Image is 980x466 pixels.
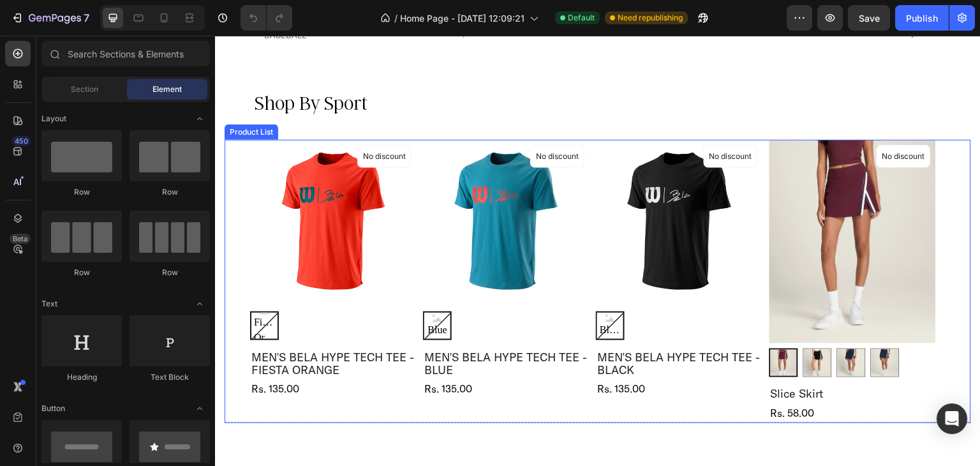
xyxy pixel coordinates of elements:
span: Fiesta Orange [36,279,63,310]
button: 7 [5,5,95,31]
p: No discount [494,115,537,126]
a: MEN'S BELA HYPE TECH TEE - FIESTA ORANGE [35,104,202,271]
p: No discount [321,115,364,126]
span: Black [382,287,408,302]
p: No discount [667,115,710,126]
h2: Slice Skirt [554,352,721,367]
img: Men's Bela Hype Tech Tee - Black [381,104,547,271]
div: Row [41,186,122,198]
input: Search Sections & Elements [41,41,210,66]
div: Row [130,267,210,278]
span: Toggle open [189,398,210,419]
div: Rs. 58.00 [554,370,721,387]
span: Toggle open [189,109,210,129]
div: Undo/Redo [241,5,292,31]
div: Publish [906,11,938,25]
a: Slice Skirt [554,104,721,308]
button: Publish [895,5,949,31]
div: Beta [10,234,31,244]
div: Row [41,267,122,278]
span: / [394,11,397,25]
span: Button [41,403,65,414]
a: MEN'S BELA HYPE TECH TEE - BLUE [208,104,375,271]
span: Toggle open [189,294,210,314]
iframe: Design area [215,36,980,466]
div: Rs. 135.00 [381,345,547,363]
span: Default [568,12,595,24]
a: MEN'S BELA HYPE TECH TEE - BLACK [381,104,547,271]
span: Blue [211,287,235,302]
p: 7 [84,10,89,26]
div: 450 [12,136,31,146]
span: Layout [41,113,66,124]
div: Text Block [130,372,210,383]
span: Element [152,84,182,95]
div: Rs. 135.00 [35,345,202,363]
button: Save [848,5,890,31]
img: Men's Bela Hype Tech Tee - Blue [208,104,375,271]
span: Text [41,298,57,310]
div: Rs. 135.00 [208,345,375,363]
div: Heading [41,372,122,383]
img: Men's Bela Hype Tech Tee - Fiesta Orange [35,104,202,271]
h2: MEN'S BELA HYPE TECH TEE - BLACK [381,315,547,343]
p: No discount [148,115,191,126]
h2: MEN'S BELA HYPE TECH TEE - BLUE [208,315,375,343]
span: Home Page - [DATE] 12:09:21 [400,11,524,25]
h2: MEN'S BELA HYPE TECH TEE - FIESTA ORANGE [35,315,202,343]
span: Need republishing [618,12,683,24]
span: Save [859,13,880,24]
div: Product List [12,91,61,102]
div: Row [130,186,210,198]
div: Open Intercom Messenger [937,403,967,434]
h2: Shop By Sport [38,49,766,84]
span: Section [71,84,98,95]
